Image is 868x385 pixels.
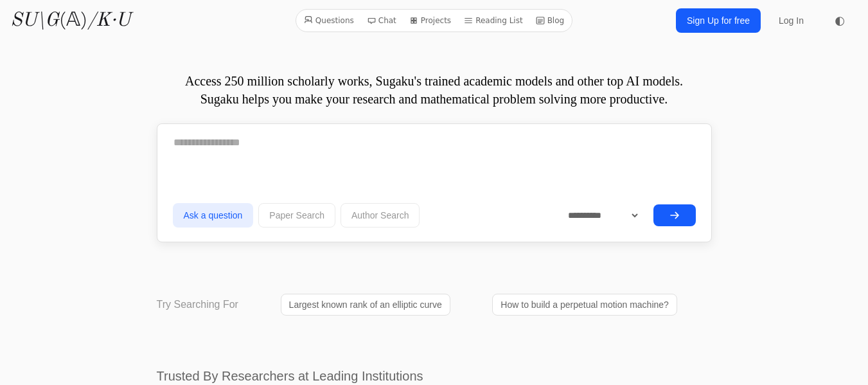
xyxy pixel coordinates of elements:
[362,12,402,29] a: Chat
[827,8,853,33] button: ◐
[459,12,528,29] a: Reading List
[173,203,254,228] button: Ask a question
[404,12,456,29] a: Projects
[676,8,761,33] a: Sign Up for free
[531,12,570,29] a: Blog
[492,294,677,316] a: How to build a perpetual motion machine?
[157,72,712,108] p: Access 250 million scholarly works, Sugaku's trained academic models and other top AI models. Sug...
[10,11,59,30] i: SU\G
[157,297,238,312] p: Try Searching For
[281,294,450,316] a: Largest known rank of an elliptic curve
[157,367,712,385] h2: Trusted By Researchers at Leading Institutions
[835,15,845,26] span: ◐
[10,9,130,32] a: SU\G(𝔸)/K·U
[299,12,359,29] a: Questions
[771,9,811,32] a: Log In
[258,203,335,228] button: Paper Search
[341,203,420,228] button: Author Search
[87,11,130,30] i: /K·U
